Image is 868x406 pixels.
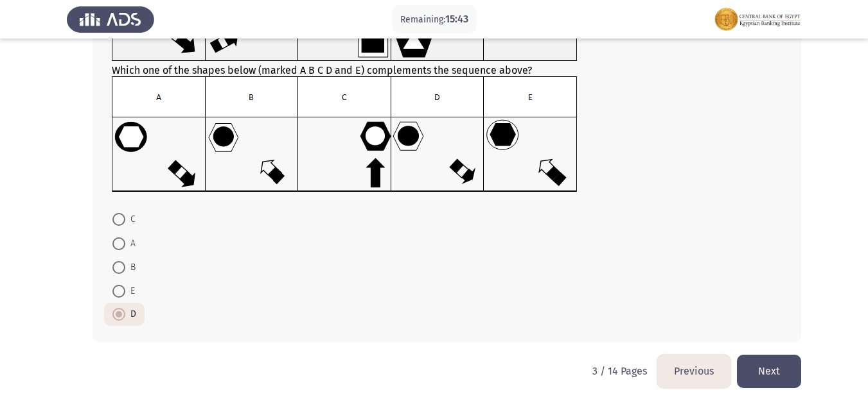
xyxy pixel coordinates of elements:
[714,1,801,37] img: Assessment logo of FOCUS Assessment 3 Modules EN
[125,283,135,299] span: E
[67,1,154,37] img: Assess Talent Management logo
[125,307,136,322] span: D
[112,76,578,192] img: UkFYMDA2OUIucG5nMTYyMjAzMTc1ODMyMQ==.png
[592,365,647,377] p: 3 / 14 Pages
[125,236,136,251] span: A
[445,13,468,25] span: 15:43
[125,260,136,275] span: B
[125,212,136,227] span: C
[737,355,801,387] button: load next page
[400,12,468,28] p: Remaining:
[657,355,731,387] button: load previous page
